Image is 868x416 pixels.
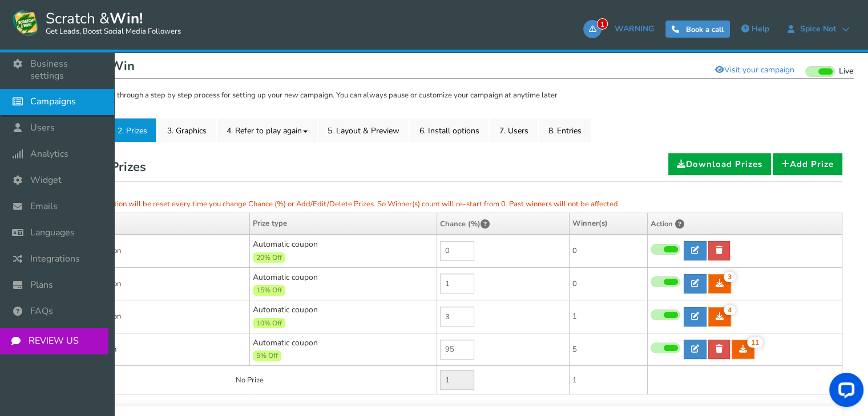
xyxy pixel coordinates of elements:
td: 5% Off Coupon [63,333,250,366]
td: 1 [569,300,647,333]
h1: Scratch & Win [50,56,854,79]
span: 1 [597,18,608,30]
th: Winner(s) [569,213,647,235]
span: Live [839,66,854,77]
span: Book a call [686,25,724,35]
input: Value not editable [440,370,474,390]
span: REVIEW US [29,335,79,347]
span: Integrations [30,253,80,265]
th: Chance (%) [437,213,569,235]
a: 1WARNING [583,20,660,38]
strong: Win! [110,9,143,28]
a: Visit your campaign [708,60,802,80]
span: Users [30,122,55,134]
span: Emails [30,201,58,213]
a: Help [736,20,775,38]
a: 3. Graphics [158,118,216,142]
a: 5. Layout & Preview [318,118,409,142]
a: Scratch &Win! Get Leads, Boost Social Media Followers [11,9,181,37]
span: Languages [30,227,75,239]
td: No Prize [63,366,437,394]
span: 3 [724,272,736,282]
span: WARNING [615,23,654,34]
span: Analytics [30,148,68,160]
a: Download Prizes [668,153,771,175]
td: 0 [569,235,647,268]
span: 11 [747,337,763,348]
span: 20% Off [253,252,285,263]
small: Get Leads, Boost Social Media Followers [46,27,181,36]
img: Scratch and Win [11,9,40,37]
span: Widget [30,174,62,186]
td: 5 [569,333,647,366]
th: Prize title [63,213,250,235]
span: Automatic coupon [253,239,434,263]
td: 15% Off Coupon [63,267,250,300]
span: 5% Off [253,350,281,361]
span: 15% Off [253,285,285,296]
a: 11 [732,340,754,359]
a: 6. Install options [410,118,488,142]
iframe: LiveChat chat widget [820,368,868,416]
td: 0 [569,267,647,300]
a: Add Prize [773,153,842,175]
a: Book a call [665,21,730,38]
a: 8. Entries [539,118,591,142]
span: Business settings [30,58,103,82]
span: 4 [724,305,736,315]
p: Cool. Let's take you through a step by step process for setting up your new campaign. You can alw... [50,90,854,101]
td: 1 [569,366,647,394]
a: 4 [708,307,731,327]
span: FAQs [30,305,53,317]
th: Action [647,213,842,235]
td: 10% Off Coupon [63,300,250,333]
span: Plans [30,279,53,291]
a: 7. Users [490,118,538,142]
span: Campaigns [30,96,76,108]
span: Automatic coupon [253,337,434,362]
span: Scratch & [40,9,181,37]
p: Prize calculation will be reset every time you change Chance (%) or Add/Edit/Delete Prizes. So Wi... [62,196,842,213]
td: 20% Off Coupon [63,235,250,268]
a: 2. Prizes [108,118,156,142]
th: Prize type [249,213,437,235]
a: 3 [708,274,731,293]
span: Help [752,23,769,34]
span: 10% Off [253,318,285,329]
span: Automatic coupon [253,272,434,296]
span: Automatic coupon [253,304,434,329]
span: Spice Not [794,25,842,34]
a: 4. Refer to play again [217,118,317,142]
